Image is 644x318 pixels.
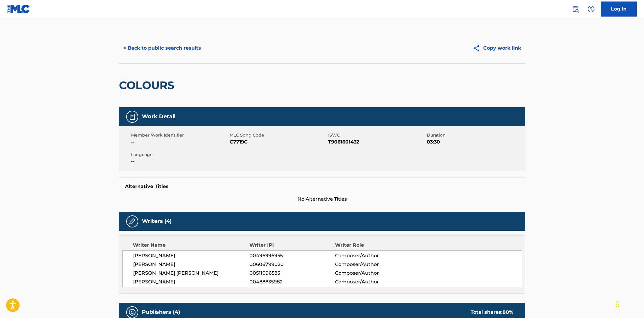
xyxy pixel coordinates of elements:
h5: Alternative Titles [125,184,519,190]
span: 00511096585 [249,270,335,277]
span: -- [131,138,228,146]
img: MLC Logo [7,5,30,13]
span: MLC Song Code [230,132,327,138]
a: Log In [601,2,637,17]
button: Copy work link [469,41,525,56]
button: < Back to public search results [119,41,205,56]
span: ISWC [328,132,425,138]
div: Drag [616,295,619,313]
a: Public Search [569,3,581,15]
span: Composer/Author [335,252,413,259]
div: Writer IPI [249,242,335,249]
span: 80 % [502,309,513,315]
div: Writer Name [133,242,250,249]
span: No Alternative Titles [119,196,525,203]
span: -- [131,158,228,165]
span: Language [131,152,228,158]
div: Help [585,3,597,15]
div: Writer Role [335,242,413,249]
span: Member Work Identifier [131,132,228,138]
span: 00488835982 [249,278,335,286]
span: [PERSON_NAME] [PERSON_NAME] [133,270,250,277]
img: search [572,5,579,13]
span: 00496996955 [249,252,335,259]
img: Publishers [129,309,136,316]
iframe: Chat Widget [614,289,644,318]
h5: Work Detail [142,113,175,120]
h5: Writers (4) [142,218,172,225]
span: 00606799020 [249,261,335,268]
span: Composer/Author [335,278,413,286]
div: Total shares: [471,309,513,316]
span: [PERSON_NAME] [133,261,250,268]
h5: Publishers (4) [142,309,180,316]
img: Writers [129,218,136,225]
span: [PERSON_NAME] [133,278,250,286]
img: Copy work link [473,45,483,52]
span: 03:30 [427,138,524,146]
img: help [588,5,595,13]
span: Composer/Author [335,261,413,268]
span: [PERSON_NAME] [133,252,250,259]
img: Work Detail [129,113,136,120]
span: C7719G [230,138,327,146]
span: T9061601432 [328,138,425,146]
span: Duration [427,132,524,138]
span: Composer/Author [335,270,413,277]
h2: COLOURS [119,79,177,92]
